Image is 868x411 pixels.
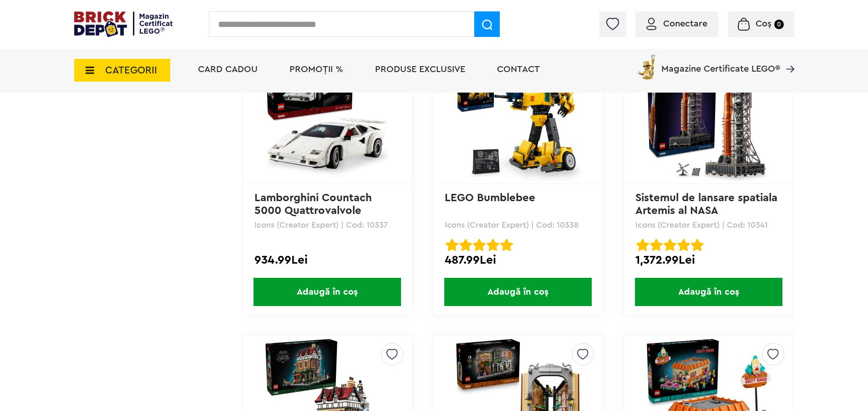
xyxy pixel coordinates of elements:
[635,221,782,229] p: Icons (Creator Expert) | Cod: 10341
[433,278,602,306] a: Adaugă în coș
[635,278,782,306] span: Adaugă în coș
[780,52,794,62] a: Magazine Certificate LEGO®
[254,254,401,266] div: 934.99Lei
[459,239,472,251] img: Evaluare cu stele
[650,239,663,251] img: Evaluare cu stele
[677,239,690,251] img: Evaluare cu stele
[375,65,465,74] a: Produse exclusive
[254,278,401,306] span: Adaugă în coș
[635,254,782,266] div: 1,372.99Lei
[624,278,793,306] a: Adaugă în coș
[756,19,772,28] span: Coș
[289,65,343,74] a: PROMOȚII %
[444,278,592,306] span: Adaugă în coș
[254,221,401,229] p: Icons (Creator Expert) | Cod: 10337
[635,192,780,216] a: Sistemul de lansare spatiala Artemis al NASA
[473,239,486,251] img: Evaluare cu stele
[254,192,375,216] a: Lamborghini Countach 5000 Quattrovalvole
[497,65,540,74] a: Contact
[774,20,784,29] small: 0
[243,278,412,306] a: Adaugă în coș
[691,239,704,251] img: Evaluare cu stele
[445,254,591,266] div: 487.99Lei
[264,54,391,182] img: Lamborghini Countach 5000 Quattrovalvole
[664,239,676,251] img: Evaluare cu stele
[636,239,649,251] img: Evaluare cu stele
[646,19,707,28] a: Conectare
[454,54,582,182] img: LEGO Bumblebee
[663,19,707,28] span: Conectare
[661,52,780,73] span: Magazine Certificate LEGO®
[487,239,499,251] img: Evaluare cu stele
[105,65,157,75] span: CATEGORII
[445,192,535,203] a: LEGO Bumblebee
[198,65,258,74] a: Card Cadou
[446,239,458,251] img: Evaluare cu stele
[500,239,513,251] img: Evaluare cu stele
[445,221,591,229] p: Icons (Creator Expert) | Cod: 10338
[645,54,772,182] img: Sistemul de lansare spatiala Artemis al NASA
